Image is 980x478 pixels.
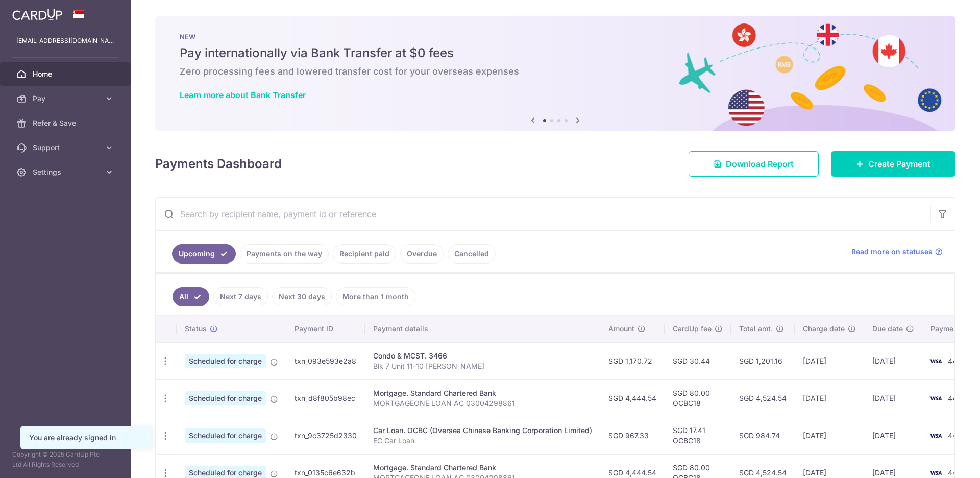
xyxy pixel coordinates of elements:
h5: Pay internationally via Bank Transfer at $0 fees [180,45,931,61]
td: txn_d8f805b98ec [286,379,365,417]
span: Charge date [803,324,845,334]
input: Search by recipient name, payment id or reference [156,198,930,230]
a: Cancelled [448,244,496,264]
div: Condo & MCST. 3466 [373,351,592,361]
img: CardUp [12,8,62,20]
span: Refer & Save [33,118,100,128]
p: NEW [180,33,931,41]
span: 4440 [948,468,966,477]
td: [DATE] [795,417,864,454]
td: [DATE] [795,342,864,379]
div: Car Loan. OCBC (Oversea Chinese Banking Corporation Limited) [373,425,592,436]
td: SGD 30.44 [665,342,731,379]
span: Support [33,142,100,153]
div: You are already signed in [29,433,142,443]
span: Due date [872,324,903,334]
td: txn_9c3725d2330 [286,417,365,454]
span: Pay [33,93,100,104]
a: All [173,287,209,306]
span: Amount [608,324,634,334]
span: Home [33,69,100,79]
a: Read more on statuses [851,247,943,257]
div: Mortgage. Standard Chartered Bank [373,463,592,473]
p: MORTGAGEONE LOAN AC 03004298861 [373,398,592,409]
img: Bank transfer banner [155,16,955,131]
span: 4440 [948,394,966,402]
th: Payment ID [286,316,365,342]
a: Recipient paid [333,244,396,264]
td: [DATE] [795,379,864,417]
p: [EMAIL_ADDRESS][DOMAIN_NAME] [16,36,114,46]
a: More than 1 month [336,287,415,306]
span: Scheduled for charge [185,428,266,443]
th: Payment details [365,316,600,342]
td: SGD 80.00 OCBC18 [665,379,731,417]
img: Bank Card [925,392,946,404]
span: Create Payment [868,158,930,170]
span: CardUp fee [673,324,712,334]
span: Status [185,324,207,334]
span: 4440 [948,356,966,365]
td: txn_093e593e2a8 [286,342,365,379]
img: Bank Card [925,429,946,442]
td: [DATE] [864,379,922,417]
span: Read more on statuses [851,247,933,257]
span: 4440 [948,431,966,440]
p: Blk 7 Unit 11-10 [PERSON_NAME] [373,361,592,371]
td: SGD 984.74 [731,417,795,454]
td: SGD 1,201.16 [731,342,795,379]
div: Mortgage. Standard Chartered Bank [373,388,592,398]
a: Next 7 days [213,287,268,306]
td: SGD 4,444.54 [600,379,665,417]
a: Create Payment [831,151,955,177]
a: Payments on the way [240,244,329,264]
td: SGD 4,524.54 [731,379,795,417]
td: SGD 1,170.72 [600,342,665,379]
a: Next 30 days [272,287,332,306]
td: SGD 17.41 OCBC18 [665,417,731,454]
h4: Payments Dashboard [155,155,282,173]
a: Download Report [689,151,819,177]
td: [DATE] [864,417,922,454]
a: Upcoming [172,244,236,264]
span: Total amt. [739,324,773,334]
h6: Zero processing fees and lowered transfer cost for your overseas expenses [180,65,931,78]
span: Settings [33,167,100,177]
td: SGD 967.33 [600,417,665,454]
td: [DATE] [864,342,922,379]
span: Download Report [726,158,794,170]
span: Scheduled for charge [185,391,266,405]
a: Learn more about Bank Transfer [180,90,306,100]
span: Scheduled for charge [185,354,266,368]
img: Bank Card [925,355,946,367]
a: Overdue [400,244,444,264]
p: EC Car Loan [373,436,592,446]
